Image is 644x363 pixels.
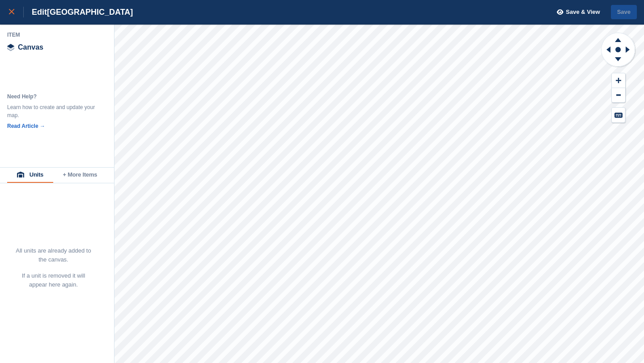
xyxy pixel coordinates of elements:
[15,246,92,264] p: All units are already added to the canvas.
[552,5,600,20] button: Save & View
[7,44,14,51] img: canvas-icn.9d1aba5b.svg
[7,31,107,38] div: Item
[15,271,92,289] p: If a unit is removed it will appear here again.
[53,168,107,183] button: + More Items
[7,168,53,183] button: Units
[24,7,133,17] div: Edit [GEOGRAPHIC_DATA]
[7,123,45,129] a: Read Article →
[612,88,625,103] button: Zoom Out
[7,93,97,101] div: Need Help?
[612,73,625,88] button: Zoom In
[18,44,43,51] span: Canvas
[611,5,637,20] button: Save
[566,8,600,17] span: Save & View
[7,103,97,119] div: Learn how to create and update your map.
[612,108,625,122] button: Keyboard Shortcuts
